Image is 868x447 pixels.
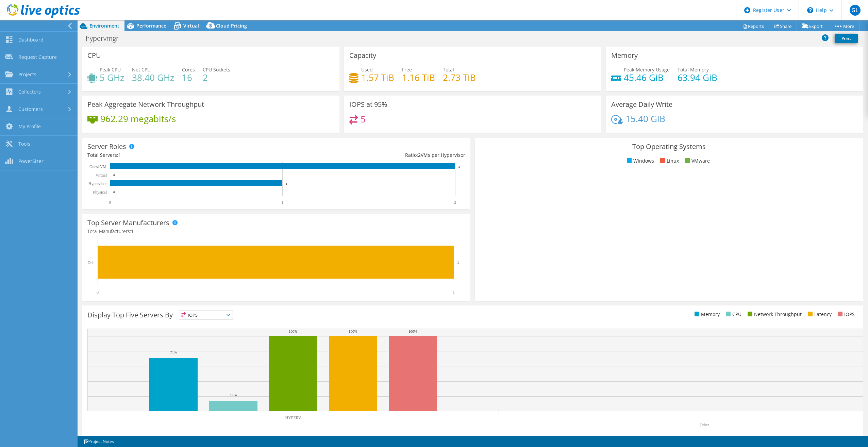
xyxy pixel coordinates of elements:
[402,74,435,81] h4: 1.16 TiB
[836,311,855,318] li: IOPS
[418,152,421,158] span: 2
[183,22,199,29] span: Virtual
[100,66,121,73] span: Peak CPU
[658,157,679,165] li: Linux
[87,228,465,235] h4: Total Manufacturers:
[87,143,126,150] h3: Server Roles
[408,329,417,333] text: 100%
[203,66,230,73] span: CPU Sockets
[109,200,111,205] text: 0
[100,74,124,81] h4: 5 GHz
[797,21,828,31] a: Export
[118,152,121,158] span: 1
[182,74,195,81] h4: 16
[87,101,204,108] h3: Peak Aggregate Network Throughput
[693,311,720,318] li: Memory
[179,311,233,319] span: IOPS
[746,311,802,318] li: Network Throughput
[87,219,169,227] h3: Top Server Manufacturers
[113,173,115,177] text: 0
[349,329,357,333] text: 100%
[700,423,709,427] text: Other
[349,52,376,59] h3: Capacity
[480,143,858,150] h3: Top Operating Systems
[835,34,858,43] a: Print
[136,22,166,29] span: Performance
[402,66,412,73] span: Free
[89,164,106,169] text: Guest VM
[216,22,247,29] span: Cloud Pricing
[443,74,476,81] h4: 2.73 TiB
[132,66,151,73] span: Net CPU
[349,101,387,108] h3: IOPS at 95%
[170,350,177,354] text: 71%
[87,151,276,159] div: Total Servers:
[850,5,861,16] span: GL
[624,74,670,81] h4: 45.46 GiB
[807,7,813,13] svg: \n
[93,190,107,195] text: Physical
[285,415,301,420] text: HYPERV
[443,66,454,73] span: Total
[97,290,99,295] text: 0
[100,115,176,122] h4: 962.29 megabits/s
[678,66,709,73] span: Total Memory
[458,165,460,168] text: 2
[132,74,174,81] h4: 38.40 GHz
[611,52,638,59] h3: Memory
[737,21,769,31] a: Reports
[624,66,670,73] span: Peak Memory Usage
[113,191,115,194] text: 0
[182,66,195,73] span: Cores
[230,393,237,397] text: 14%
[286,182,287,185] text: 1
[454,200,456,205] text: 2
[89,22,119,29] span: Environment
[83,35,129,42] h1: hypervmgr
[361,66,373,73] span: Used
[453,290,455,295] text: 1
[276,151,465,159] div: Ratio: VMs per Hypervisor
[625,157,654,165] li: Windows
[806,311,832,318] li: Latency
[87,260,95,265] text: Dell
[361,74,394,81] h4: 1.57 TiB
[131,228,134,234] span: 1
[281,200,283,205] text: 1
[361,115,366,123] h4: 5
[683,157,710,165] li: VMware
[79,437,119,446] a: Project Notes
[724,311,741,318] li: CPU
[88,181,107,186] text: Hypervisor
[457,260,459,264] text: 1
[203,74,230,81] h4: 2
[828,21,859,31] a: More
[769,21,797,31] a: Share
[87,52,101,59] h3: CPU
[289,329,298,333] text: 100%
[96,173,107,178] text: Virtual
[625,115,665,122] h4: 15.40 GiB
[678,74,717,81] h4: 63.94 GiB
[611,101,672,108] h3: Average Daily Write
